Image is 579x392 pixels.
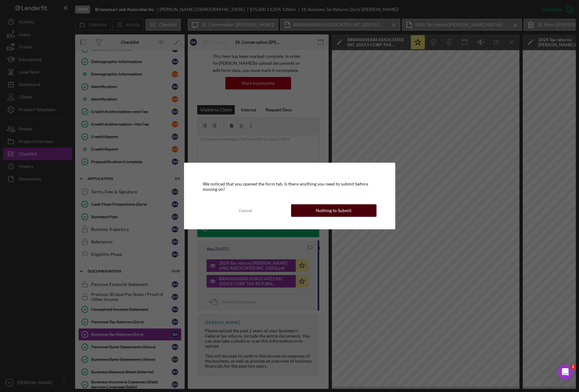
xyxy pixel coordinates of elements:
[558,364,573,379] iframe: Intercom live chat
[239,204,252,217] div: Cancel
[571,364,576,369] span: 1
[316,204,351,217] div: Nothing to Submit
[203,181,377,191] div: We noticed that you opened the form tab. Is there anything you need to submit before moving on?
[291,204,377,217] button: Nothing to Submit
[203,204,288,217] button: Cancel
